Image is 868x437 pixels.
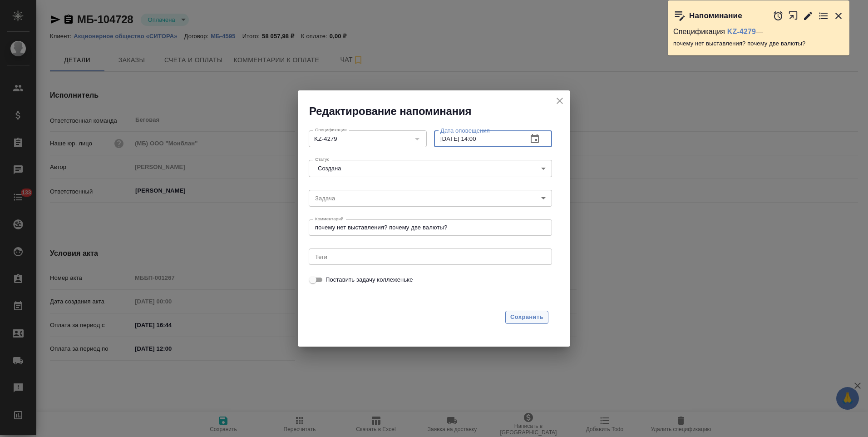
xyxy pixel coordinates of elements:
[315,164,344,172] button: Создана
[510,312,543,323] span: Сохранить
[315,224,546,231] textarea: почему нет выставления? почему две валюты?
[773,10,784,21] button: Отложить
[505,311,548,324] button: Сохранить
[833,10,844,21] button: Закрыть
[788,6,799,25] button: Открыть в новой вкладке
[309,190,552,206] div: ​
[673,27,844,36] p: Спецификация —
[689,11,742,20] p: Напоминание
[818,10,829,21] button: Перейти в todo
[309,104,570,119] h2: Редактирование напоминания
[673,39,844,48] p: почему нет выставления? почему две валюты?
[803,10,814,21] button: Редактировать
[553,94,567,108] button: close
[309,160,552,177] div: Создана
[325,275,413,284] span: Поставить задачу коллеженьке
[727,28,756,35] a: KZ-4279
